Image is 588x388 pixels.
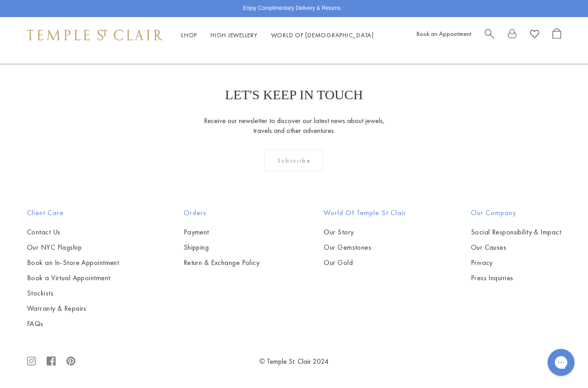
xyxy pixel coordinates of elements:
a: Shipping [184,242,260,252]
a: Press Inquiries [471,273,561,283]
a: Search [485,28,494,42]
div: Subscribe [264,149,324,172]
iframe: Gorgias live chat messenger [543,346,579,379]
h2: World of Temple St Clair [324,207,406,218]
a: © Temple St. Clair 2024 [259,357,329,366]
a: View Wishlist [530,28,539,42]
a: High JewelleryHigh Jewellery [211,31,258,39]
a: Book an Appointment [417,30,471,38]
nav: Main navigation [180,30,374,41]
a: Social Responsibility & Impact [471,227,561,237]
a: Our Story [324,227,406,237]
a: Book a Virtual Appointment [27,273,119,283]
a: Our Causes [471,242,561,252]
a: Our Gold [324,258,406,268]
a: Our Gemstones [324,242,406,252]
a: Privacy [471,258,561,268]
h2: Our Company [471,207,561,218]
a: Stockists [27,288,119,298]
a: FAQs [27,319,119,329]
a: Open Shopping Bag [553,28,561,42]
a: Contact Us [27,227,119,237]
h2: Orders [184,207,260,218]
a: Our NYC Flagship [27,242,119,252]
a: ShopShop [180,31,197,39]
a: Book an In-Store Appointment [27,258,119,268]
a: Return & Exchange Policy [184,258,260,268]
a: Warranty & Repairs [27,304,119,313]
a: Payment [184,227,260,237]
img: Temple St. Clair [27,30,162,40]
h2: Client Care [27,207,119,218]
p: Receive our newsletter to discover our latest news about jewels, travels and other adventures. [203,116,385,136]
a: World of [DEMOGRAPHIC_DATA]World of [DEMOGRAPHIC_DATA] [271,31,374,39]
p: Enjoy Complimentary Delivery & Returns [243,4,340,13]
p: LET'S KEEP IN TOUCH [225,87,363,102]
